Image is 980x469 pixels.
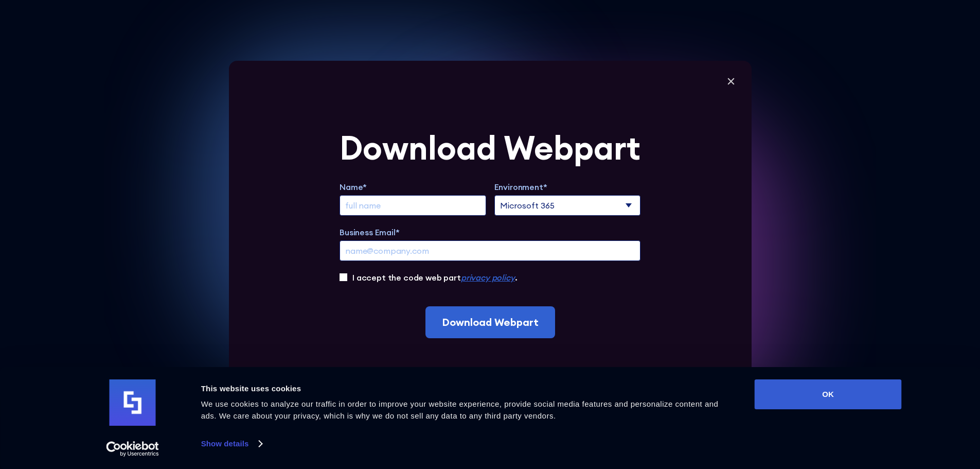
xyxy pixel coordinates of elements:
[87,441,177,457] a: Usercentrics Cookiebot - opens in a new window
[110,379,156,426] img: logo
[352,271,517,284] label: I accept the code web part .
[340,131,640,164] div: Download Webpart
[201,436,262,451] a: Show details
[755,379,902,409] button: OK
[340,195,486,216] input: full name
[201,399,719,420] span: We use cookies to analyze our traffic in order to improve your website experience, provide social...
[340,181,486,193] label: Name*
[340,131,640,338] form: Extend Trial
[201,383,732,395] div: This website uses cookies
[494,181,641,193] label: Environment*
[461,272,515,283] a: privacy policy
[340,240,640,261] input: name@company.com
[425,306,555,338] input: Download Webpart
[340,226,640,238] label: Business Email*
